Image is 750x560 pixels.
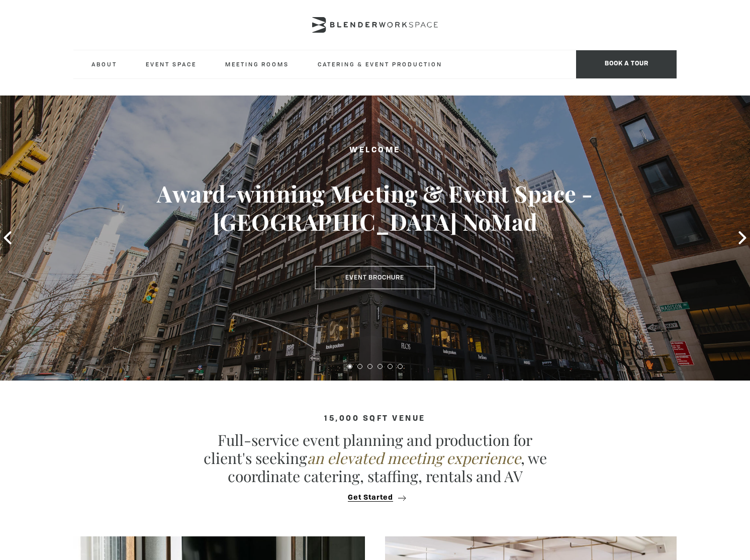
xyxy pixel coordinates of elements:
p: Full-service event planning and production for client's seeking , we coordinate catering, staffin... [199,431,551,485]
h3: Award-winning Meeting & Event Space - [GEOGRAPHIC_DATA] NoMad [38,179,713,236]
em: an elevated meeting experience [307,448,521,468]
a: About [83,50,125,78]
a: Event Brochure [315,266,435,290]
a: Event Space [138,50,205,78]
a: Catering & Event Production [310,50,450,78]
h4: 15,000 sqft venue [73,415,677,423]
a: Meeting Rooms [217,50,297,78]
span: Get Started [348,494,393,502]
h2: Welcome [38,144,713,157]
span: Book a tour [576,50,677,78]
button: Get Started [345,493,406,502]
